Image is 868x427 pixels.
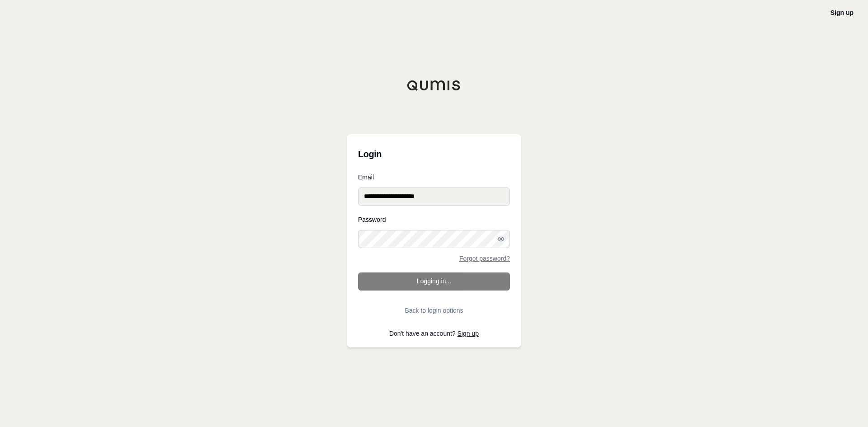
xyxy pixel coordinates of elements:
[458,330,479,337] a: Sign up
[358,174,510,180] label: Email
[358,330,510,337] p: Don't have an account?
[358,301,510,319] button: Back to login options
[358,145,510,163] h3: Login
[830,9,854,16] a: Sign up
[459,255,510,262] a: Forgot password?
[358,216,510,223] label: Password
[407,80,461,91] img: Qumis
